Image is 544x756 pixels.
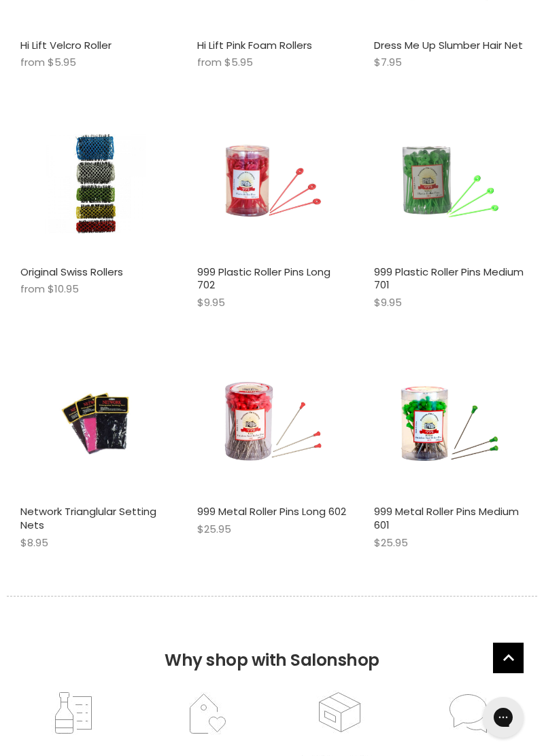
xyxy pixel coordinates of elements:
span: $8.95 [20,535,48,550]
span: $25.95 [374,535,408,550]
a: 999 Plastic Roller Pins Long 702 [197,265,330,292]
img: 999 Plastic Roller Pins Long 702 [222,109,322,259]
a: 999 Plastic Roller Pins Long 702 [197,109,347,259]
a: 999 Plastic Roller Pins Medium 701 [374,265,524,292]
a: Network Trianglular Setting Nets [20,349,170,498]
a: 999 Metal Roller Pins Medium 601 [374,504,519,532]
span: $5.95 [224,55,253,69]
a: 999 Metal Roller Pins Long 602 [197,504,346,518]
span: $7.95 [374,55,402,69]
a: Original Swiss Rollers [20,109,170,259]
a: Back to top [493,643,524,673]
img: 999 Plastic Roller Pins Medium 701 [399,109,499,259]
span: from [20,55,45,69]
img: 999 Metal Roller Pins Long 602 [222,349,322,498]
span: $25.95 [197,522,231,536]
img: Network Trianglular Setting Nets [46,349,145,498]
span: $10.95 [48,282,79,296]
a: Hi Lift Pink Foam Rollers [197,38,312,52]
a: Dress Me Up Slumber Hair Net [374,38,523,52]
h2: Why shop with Salonshop [7,596,537,690]
span: $5.95 [48,55,76,69]
span: $9.95 [197,295,225,309]
a: Network Trianglular Setting Nets [20,504,156,532]
span: from [197,55,222,69]
a: 999 Metal Roller Pins Medium 601 [374,349,524,498]
a: Original Swiss Rollers [20,265,123,279]
a: 999 Metal Roller Pins Long 602 [197,349,347,498]
span: from [20,282,45,296]
a: Hi Lift Velcro Roller [20,38,112,52]
span: Back to top [493,643,524,678]
img: 999 Metal Roller Pins Medium 601 [399,349,499,498]
a: 999 Plastic Roller Pins Medium 701 [374,109,524,259]
span: $9.95 [374,295,402,309]
img: Original Swiss Rollers [46,109,146,259]
iframe: Gorgias live chat messenger [476,692,530,742]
